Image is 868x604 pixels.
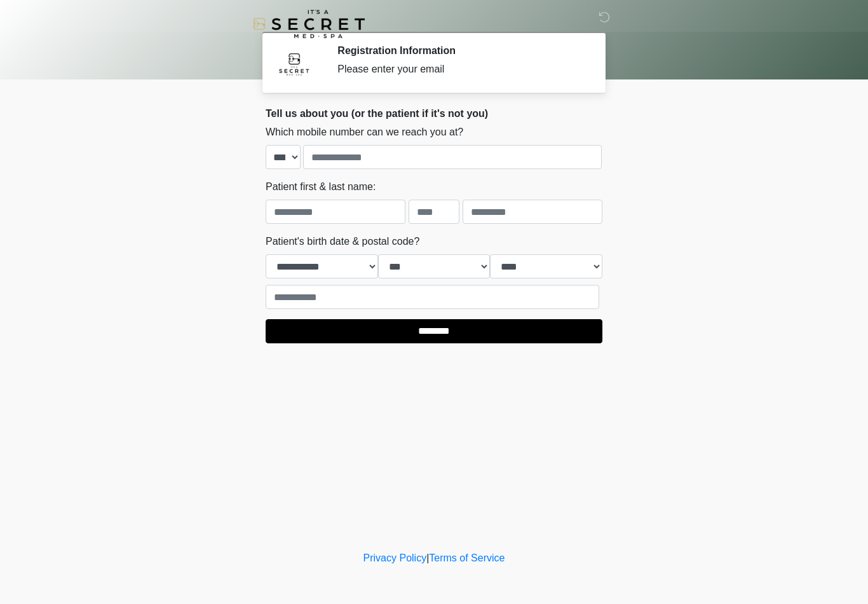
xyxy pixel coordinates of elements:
[337,45,583,57] h2: Registration Information
[429,553,505,563] a: Terms of Service
[363,553,427,563] a: Privacy Policy
[426,553,429,563] a: |
[253,10,365,38] img: It's A Secret Med Spa Logo
[275,45,313,83] img: Agent Avatar
[266,179,376,195] label: Patient first & last name:
[266,234,419,249] label: Patient's birth date & postal code?
[266,107,602,120] h2: Tell us about you (or the patient if it's not you)
[266,125,463,140] label: Which mobile number can we reach you at?
[337,62,583,77] div: Please enter your email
